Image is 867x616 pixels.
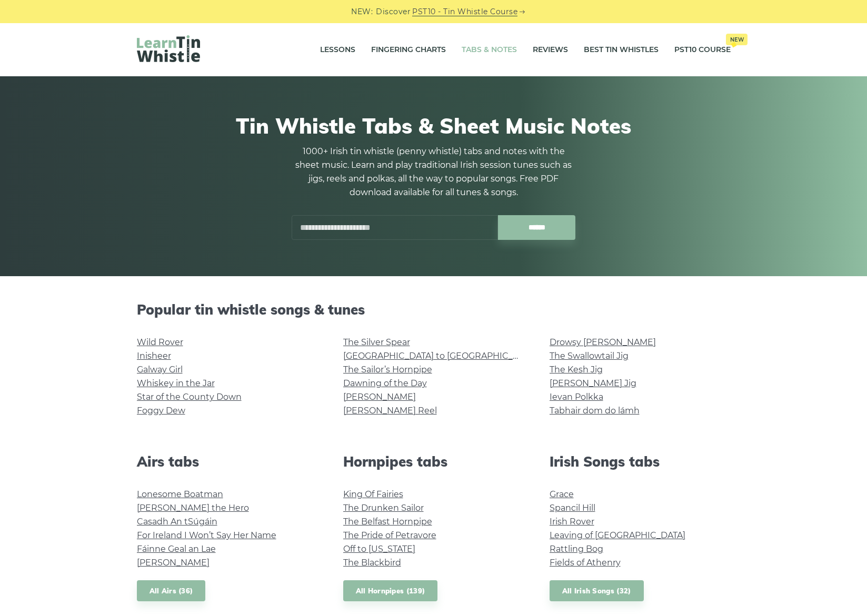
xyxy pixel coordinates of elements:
[137,301,731,318] h2: Popular tin whistle songs & tunes
[343,378,427,388] a: Dawning of the Day
[343,365,432,375] a: The Sailor’s Hornpipe
[371,37,446,63] a: Fingering Charts
[550,453,731,470] h2: Irish Songs tabs
[343,453,524,470] h2: Hornpipes tabs
[137,558,210,568] a: [PERSON_NAME]
[343,337,410,347] a: The Silver Spear
[320,37,355,63] a: Lessons
[343,406,437,416] a: [PERSON_NAME] Reel
[137,453,318,470] h2: Airs tabs
[343,580,438,602] a: All Hornpipes (139)
[550,406,640,416] a: Tabhair dom do lámh
[137,113,731,138] h1: Tin Whistle Tabs & Sheet Music Notes
[533,37,568,63] a: Reviews
[550,530,685,540] a: Leaving of [GEOGRAPHIC_DATA]
[343,517,432,527] a: The Belfast Hornpipe
[462,37,517,63] a: Tabs & Notes
[137,351,171,361] a: Inisheer
[137,517,217,527] a: Casadh An tSúgáin
[550,544,603,554] a: Rattling Bog
[137,503,249,513] a: [PERSON_NAME] the Hero
[550,392,603,402] a: Ievan Polkka
[137,580,206,602] a: All Airs (36)
[343,503,424,513] a: The Drunken Sailor
[343,351,537,361] a: [GEOGRAPHIC_DATA] to [GEOGRAPHIC_DATA]
[584,37,659,63] a: Best Tin Whistles
[137,406,185,416] a: Foggy Dew
[343,530,436,540] a: The Pride of Petravore
[550,378,636,388] a: [PERSON_NAME] Jig
[137,489,223,499] a: Lonesome Boatman
[137,530,276,540] a: For Ireland I Won’t Say Her Name
[137,337,183,347] a: Wild Rover
[137,35,200,62] img: LearnTinWhistle.com
[137,392,242,402] a: Star of the County Down
[550,558,621,568] a: Fields of Athenry
[674,37,731,63] a: PST10 CourseNew
[550,365,603,375] a: The Kesh Jig
[550,517,594,527] a: Irish Rover
[343,489,403,499] a: King Of Fairies
[550,580,644,602] a: All Irish Songs (32)
[343,544,415,554] a: Off to [US_STATE]
[726,34,748,45] span: New
[550,337,656,347] a: Drowsy [PERSON_NAME]
[550,489,574,499] a: Grace
[137,378,215,388] a: Whiskey in the Jar
[343,392,416,402] a: [PERSON_NAME]
[292,145,576,199] p: 1000+ Irish tin whistle (penny whistle) tabs and notes with the sheet music. Learn and play tradi...
[137,544,216,554] a: Fáinne Geal an Lae
[550,503,595,513] a: Spancil Hill
[137,365,183,375] a: Galway Girl
[550,351,629,361] a: The Swallowtail Jig
[343,558,401,568] a: The Blackbird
